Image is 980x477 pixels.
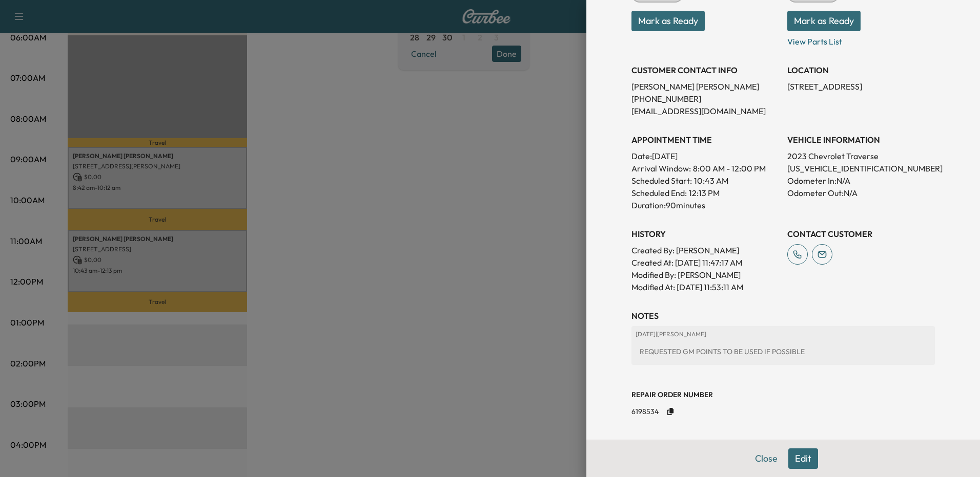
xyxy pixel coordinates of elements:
button: Edit [788,448,818,469]
p: [US_VEHICLE_IDENTIFICATION_NUMBER] [787,162,935,175]
h3: CONTACT CUSTOMER [787,228,935,240]
p: View Parts List [787,31,935,48]
p: 2023 Chevrolet Traverse [787,150,935,162]
span: 6198534 [631,406,659,417]
h3: Repair Order number [631,389,935,400]
p: Odometer Out: N/A [787,187,935,199]
button: Close [748,448,784,469]
div: REQUESTED GM POINTS TO BE USED IF POSSIBLE [636,342,931,361]
p: Created By : [PERSON_NAME] [631,244,779,256]
h3: CUSTOMER CONTACT INFO [631,64,779,76]
h3: LOCATION [787,64,935,76]
h3: VEHICLE INFORMATION [787,134,935,146]
p: Modified At : [DATE] 11:53:11 AM [631,281,779,293]
p: [STREET_ADDRESS] [787,80,935,93]
h3: History [631,228,779,240]
p: Date: [DATE] [631,150,779,162]
p: Duration: 90 minutes [631,199,779,211]
p: Modified By : [PERSON_NAME] [631,269,779,281]
p: [DATE] | [PERSON_NAME] [636,330,931,338]
button: Mark as Ready [631,11,705,31]
p: Created At : [DATE] 11:47:17 AM [631,256,779,269]
span: 8:00 AM - 12:00 PM [693,162,766,175]
p: 12:13 PM [689,187,720,199]
h3: NOTES [631,310,935,322]
p: [EMAIL_ADDRESS][DOMAIN_NAME] [631,105,779,117]
button: Mark as Ready [787,11,861,31]
p: Odometer In: N/A [787,175,935,187]
p: [PHONE_NUMBER] [631,93,779,105]
button: Copy to clipboard [663,404,678,419]
p: Scheduled End: [631,187,687,199]
p: 10:43 AM [694,175,728,187]
p: [PERSON_NAME] [PERSON_NAME] [631,80,779,93]
p: Arrival Window: [631,162,779,175]
h3: APPOINTMENT TIME [631,134,779,146]
p: Scheduled Start: [631,175,692,187]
